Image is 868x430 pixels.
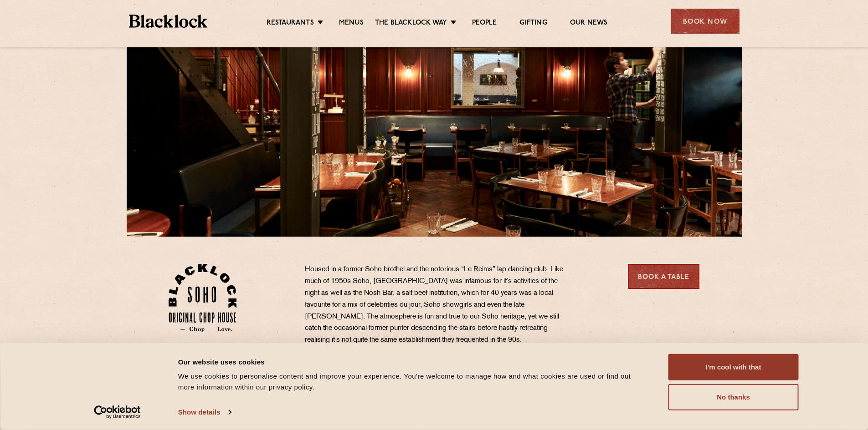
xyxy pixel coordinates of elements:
a: The Blacklock Way [375,19,447,29]
a: Gifting [519,19,547,29]
a: People [472,19,497,29]
a: Show details [178,405,231,419]
button: No thanks [668,384,799,410]
p: Housed in a former Soho brothel and the notorious “Le Reims” lap dancing club. Like much of 1950s... [305,264,574,346]
button: I'm cool with that [668,354,799,380]
div: Our website uses cookies [178,356,648,367]
a: Our News [570,19,608,29]
a: Usercentrics Cookiebot - opens in a new window [77,405,157,419]
img: Soho-stamp-default.svg [169,264,236,332]
div: Book Now [671,9,740,34]
div: We use cookies to personalise content and improve your experience. You're welcome to manage how a... [178,371,648,393]
a: Menus [339,19,364,29]
a: Book a Table [628,264,699,289]
img: BL_Textured_Logo-footer-cropped.svg [129,15,208,28]
a: Restaurants [267,19,314,29]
